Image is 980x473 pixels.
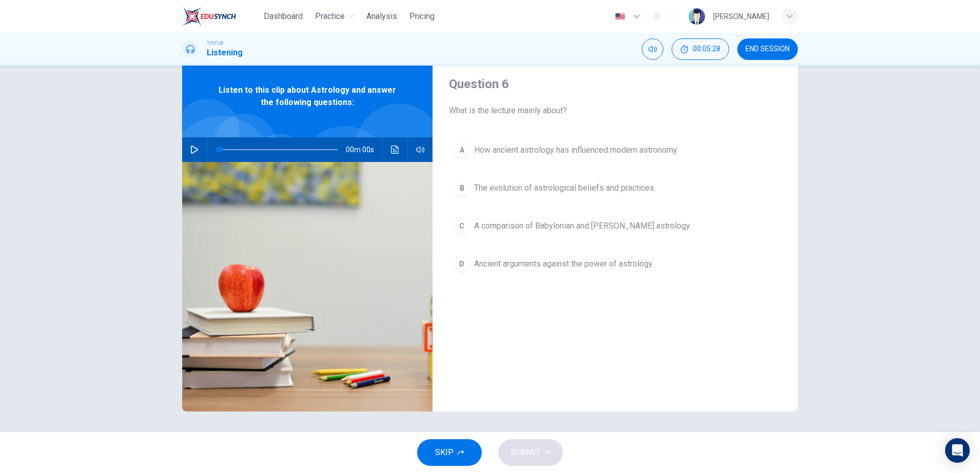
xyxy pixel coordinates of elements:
button: END SESSION [737,38,798,60]
button: SKIP [417,439,482,466]
span: What is the lecture mainly about? [449,105,781,117]
img: EduSynch logo [182,6,236,27]
h1: Listening [207,47,243,59]
img: Profile picture [689,8,705,25]
button: 00:05:28 [672,38,729,60]
button: BThe evolution of astrological beliefs and practices [449,175,781,201]
span: Ancient arguments against the power of astrology [474,258,653,270]
span: Practice [315,10,345,23]
button: DAncient arguments against the power of astrology [449,251,781,277]
div: Hide [672,38,729,60]
div: Mute [642,38,663,60]
div: A [454,142,470,158]
a: EduSynch logo [182,6,260,27]
span: TOEFL® [207,39,223,47]
div: Open Intercom Messenger [945,438,970,463]
h4: Question 6 [449,76,781,92]
button: Click to see the audio transcription [387,137,403,162]
div: [PERSON_NAME] [713,10,769,23]
div: B [454,180,470,196]
span: Dashboard [264,10,303,23]
span: END SESSION [746,45,790,53]
span: Pricing [409,10,435,23]
span: 00:05:28 [693,45,720,53]
button: Pricing [405,7,439,26]
span: Listen to this clip about Astrology and answer the following questions: [215,84,399,109]
button: Analysis [362,7,401,26]
div: D [454,256,470,272]
span: How ancient astrology has influenced modern astronomy [474,144,677,156]
span: The evolution of astrological beliefs and practices [474,182,654,194]
img: Listen to this clip about Astrology and answer the following questions: [182,162,433,412]
img: en [614,13,626,20]
button: Dashboard [260,7,307,26]
button: CA comparison of Babylonian and [PERSON_NAME] astrology [449,213,781,239]
div: C [454,218,470,234]
span: A comparison of Babylonian and [PERSON_NAME] astrology [474,220,690,232]
button: Practice [311,7,358,26]
span: SKIP [435,445,454,460]
button: AHow ancient astrology has influenced modern astronomy [449,137,781,163]
span: Analysis [366,10,397,23]
span: 00m 00s [346,137,382,162]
